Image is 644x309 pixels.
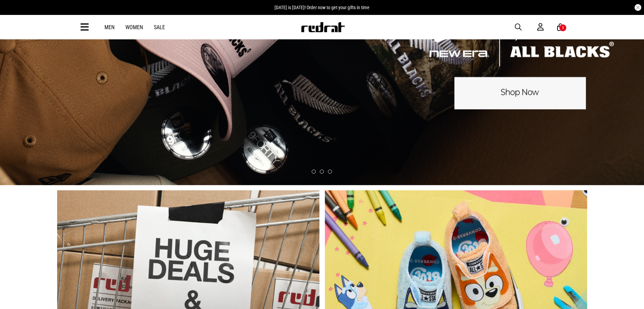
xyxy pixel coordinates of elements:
[154,24,165,31] a: Sale
[557,24,564,31] a: 3
[5,3,26,23] button: Open LiveChat chat widget
[301,22,345,32] img: Redrat logo
[125,24,143,31] a: Women
[104,24,115,31] a: Men
[562,25,564,30] div: 3
[275,5,369,10] span: [DATE] is [DATE]! Order now to get your gifts in time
